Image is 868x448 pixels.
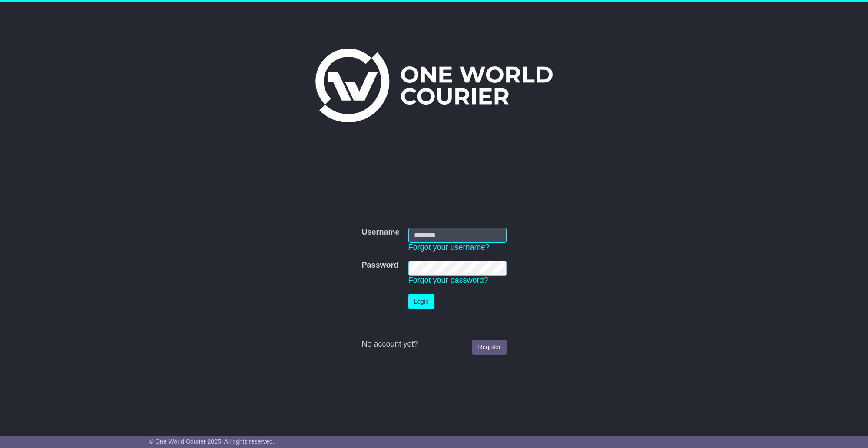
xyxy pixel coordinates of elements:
[149,438,275,445] span: © One World Courier 2025. All rights reserved.
[408,276,488,284] a: Forgot your password?
[361,340,506,349] div: No account yet?
[361,261,398,270] label: Password
[408,294,434,309] button: Login
[472,340,506,355] a: Register
[408,243,490,252] a: Forgot your username?
[315,49,553,122] img: One World
[361,228,399,237] label: Username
